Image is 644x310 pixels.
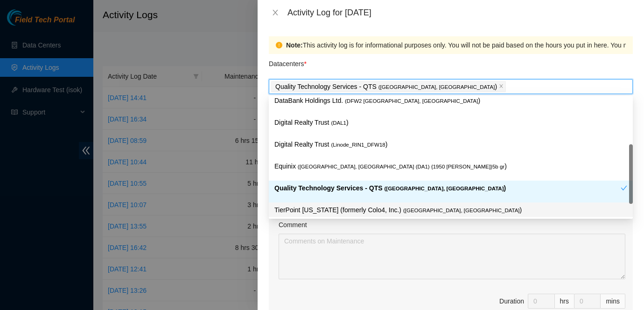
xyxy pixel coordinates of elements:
[274,139,627,150] p: Digital Realty Trust )
[279,220,307,230] label: Comment
[274,183,621,194] p: Quality Technology Services - QTS )
[274,95,627,106] p: DataBank Holdings Ltd. )
[378,84,495,90] span: ( [GEOGRAPHIC_DATA], [GEOGRAPHIC_DATA]
[621,185,627,191] span: check
[286,40,303,50] strong: Note:
[287,7,633,18] div: Activity Log for [DATE]
[499,84,504,89] span: close
[279,234,625,279] textarea: Comment
[274,205,627,216] p: TierPoint [US_STATE] (formerly Colo4, Inc.) )
[269,8,282,17] button: Close
[331,120,346,126] span: ( DAL1
[269,54,307,69] p: Datacenters
[298,164,504,169] span: ( [GEOGRAPHIC_DATA], [GEOGRAPHIC_DATA] (DA1) {1950 [PERSON_NAME]}5b gr
[276,42,282,48] span: exclamation-circle
[274,161,627,172] p: Equinix )
[499,296,524,306] div: Duration
[272,9,279,16] span: close
[384,186,504,191] span: ( [GEOGRAPHIC_DATA], [GEOGRAPHIC_DATA]
[555,294,574,309] div: hrs
[275,81,497,92] p: Quality Technology Services - QTS )
[274,117,627,128] p: Digital Realty Trust )
[331,142,385,148] span: ( Linode_RIN1_DFW18
[403,208,520,213] span: ( [GEOGRAPHIC_DATA], [GEOGRAPHIC_DATA]
[345,98,478,104] span: ( DFW2 [GEOGRAPHIC_DATA], [GEOGRAPHIC_DATA]
[601,294,625,309] div: mins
